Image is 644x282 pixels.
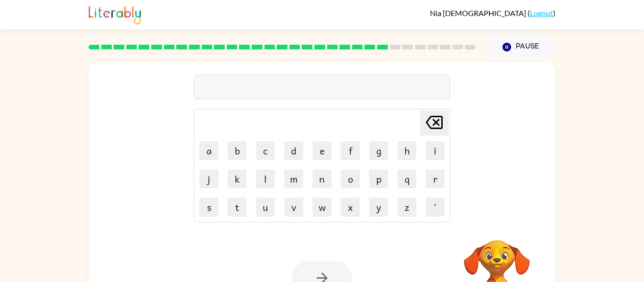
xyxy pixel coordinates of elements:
[341,198,360,217] button: x
[430,8,555,17] div: ( )
[341,169,360,188] button: o
[284,198,303,217] button: v
[89,4,141,24] img: Literably
[426,169,445,188] button: r
[313,198,331,217] button: w
[430,8,528,17] span: Nia [DEMOGRAPHIC_DATA]
[397,169,416,188] button: q
[199,169,218,188] button: j
[530,8,553,17] a: Logout
[369,169,388,188] button: p
[369,141,388,160] button: g
[228,169,247,188] button: k
[369,198,388,217] button: y
[313,141,331,160] button: e
[284,169,303,188] button: m
[397,141,416,160] button: h
[256,169,275,188] button: l
[228,198,247,217] button: t
[228,141,247,160] button: b
[256,198,275,217] button: u
[199,141,218,160] button: a
[397,198,416,217] button: z
[199,198,218,217] button: s
[341,141,360,160] button: f
[256,141,275,160] button: c
[313,169,331,188] button: n
[284,141,303,160] button: d
[426,141,445,160] button: i
[487,36,555,58] button: Pause
[426,198,445,217] button: '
